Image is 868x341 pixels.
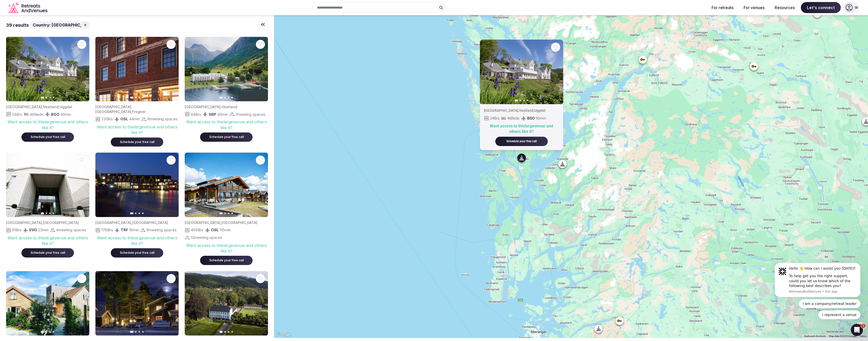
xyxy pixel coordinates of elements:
span: , [42,105,43,109]
button: Go to slide 1 [220,213,223,214]
button: Go to slide 1 [41,331,44,333]
span: 90 min [536,116,546,121]
div: Schedule your free call [117,140,157,144]
button: Go to slide 1 [130,213,133,214]
img: Google [275,331,292,338]
span: OSL [211,228,219,233]
button: Go to slide 2 [224,213,226,214]
div: Schedule your free call [206,135,247,139]
button: Go to slide 4 [231,97,233,98]
span: [GEOGRAPHIC_DATA] [6,220,42,225]
span: 16 min [129,228,139,233]
a: Schedule your free call [200,258,253,263]
button: Go to slide 3 [139,97,140,98]
div: Schedule your free call [117,251,157,255]
a: Schedule your free call [495,140,548,143]
button: For retreats [708,2,738,13]
button: Go to slide 1 [130,331,133,333]
img: Featured image for venue [6,271,89,335]
span: , [59,105,60,109]
button: Go to slide 1 [41,97,44,98]
span: 4 meeting spaces [56,228,86,233]
button: Go to slide 3 [228,331,229,333]
button: Resources [771,2,799,13]
div: 39 results [6,22,29,28]
span: [GEOGRAPHIC_DATA] [6,105,42,109]
svg: Retreats and Venues company logo [8,2,48,13]
button: Go to slide 2 [46,213,47,214]
div: Schedule your free call [206,259,247,263]
button: Go to slide 4 [142,97,144,98]
button: Go to slide 3 [523,100,525,101]
button: Go to slide 4 [527,100,528,101]
span: , [131,109,132,114]
span: [GEOGRAPHIC_DATA] [484,108,518,112]
div: Want access to this large venue and others like it? [185,243,268,254]
a: Schedule your free call [21,134,74,139]
img: Featured image for venue [480,40,563,104]
span: 9 meeting spaces [146,228,177,233]
span: , [42,220,43,225]
button: Go to slide 3 [139,213,140,214]
span: [GEOGRAPHIC_DATA] [222,220,257,225]
a: Schedule your free call [111,139,163,144]
div: Want access to this large venue and others like it? [185,119,268,131]
span: 44 min [129,117,140,122]
span: OSL [120,117,128,122]
span: [GEOGRAPHIC_DATA] [95,105,131,109]
div: Want access to this large venue and others like it? [95,235,179,246]
span: 231 Brs [101,117,113,122]
span: [GEOGRAPHIC_DATA] [185,105,221,109]
button: Go to slide 4 [53,213,54,214]
span: Vestland [43,105,59,109]
a: Schedule your free call [21,250,74,255]
span: SVG [29,228,37,233]
div: Want access to this large venue and others like it? [6,235,89,246]
button: Go to slide 2 [224,331,226,333]
div: Want access to this large venue and others like it? [95,124,179,136]
span: [GEOGRAPHIC_DATA] [52,22,95,28]
button: Go to slide 3 [49,97,51,98]
iframe: Intercom notifications message [767,257,868,338]
button: Go to slide 4 [142,331,144,333]
span: Uggdal [534,108,546,112]
button: Go to slide 2 [46,97,47,98]
img: Featured image for venue [6,37,89,101]
span: Uggdal [60,105,72,109]
span: 90 min [61,112,71,117]
button: Go to slide 3 [49,331,51,333]
span: Vestland [222,105,237,109]
img: Featured image for venue [95,37,179,101]
button: Go to slide 2 [135,213,137,214]
button: Go to slide 4 [231,213,233,214]
span: 8 meeting spaces [147,117,178,122]
span: , [131,105,132,109]
button: Go to slide 1 [220,97,223,98]
span: [GEOGRAPHIC_DATA] [185,220,221,225]
img: Featured image for venue [185,153,268,217]
span: BGO [51,112,60,117]
span: 7 meeting spaces [235,112,265,117]
a: Schedule your free call [111,250,163,255]
span: [GEOGRAPHIC_DATA] [132,220,168,225]
button: Go to slide 1 [41,213,44,214]
span: 46 Beds [507,116,520,121]
span: 24 Brs [490,116,500,121]
div: Schedule your free call [28,251,68,255]
button: Go to slide 2 [46,331,47,333]
span: , [221,105,222,109]
span: 13 meeting spaces [191,235,222,240]
a: Open this area in Google Maps (opens a new window) [275,331,292,338]
img: Featured image for venue [185,271,268,335]
span: Country: [33,22,51,28]
img: Featured image for venue [6,153,89,217]
button: Go to slide 4 [53,331,54,333]
button: Go to slide 1 [514,100,518,102]
button: For venues [740,2,769,13]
